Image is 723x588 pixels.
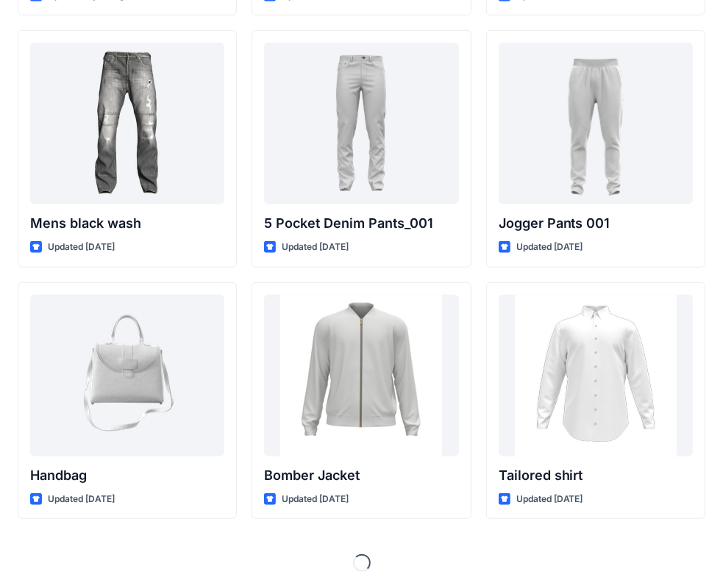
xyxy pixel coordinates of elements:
[30,213,224,234] p: Mens black wash
[30,43,224,204] a: Mens black wash
[516,492,583,507] p: Updated [DATE]
[264,465,458,486] p: Bomber Jacket
[264,213,458,234] p: 5 Pocket Denim Pants_001
[282,240,349,255] p: Updated [DATE]
[264,43,458,204] a: 5 Pocket Denim Pants_001
[30,465,224,486] p: Handbag
[499,43,693,204] a: Jogger Pants 001
[282,492,349,507] p: Updated [DATE]
[499,213,693,234] p: Jogger Pants 001
[48,492,115,507] p: Updated [DATE]
[516,240,583,255] p: Updated [DATE]
[48,240,115,255] p: Updated [DATE]
[499,295,693,456] a: Tailored shirt
[30,295,224,456] a: Handbag
[264,295,458,456] a: Bomber Jacket
[499,465,693,486] p: Tailored shirt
